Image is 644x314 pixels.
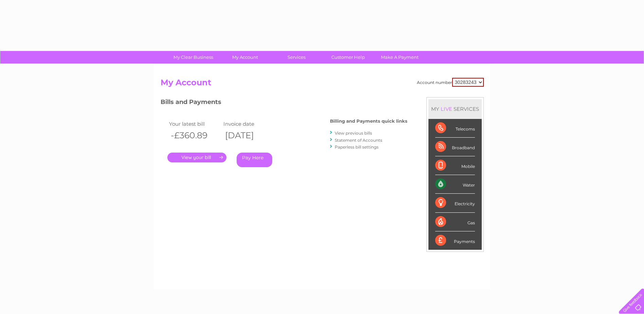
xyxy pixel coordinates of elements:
[435,156,475,175] div: Mobile
[222,128,276,142] th: [DATE]
[161,97,407,109] h3: Bills and Payments
[372,51,428,64] a: Make A Payment
[435,175,475,194] div: Water
[269,51,325,64] a: Services
[435,231,475,250] div: Payments
[335,138,382,143] a: Statement of Accounts
[435,138,475,156] div: Broadband
[161,78,484,91] h2: My Account
[222,119,276,128] td: Invoice date
[330,119,407,124] h4: Billing and Payments quick links
[320,51,376,64] a: Customer Help
[335,130,372,136] a: View previous bills
[217,51,273,64] a: My Account
[428,99,482,119] div: MY SERVICES
[435,213,475,231] div: Gas
[167,153,226,162] a: .
[439,106,454,112] div: LIVE
[335,144,379,150] a: Paperless bill settings
[167,119,222,128] td: Your latest bill
[167,128,222,142] th: -£360.89
[165,51,221,64] a: My Clear Business
[435,119,475,138] div: Telecoms
[237,153,272,167] a: Pay Here
[435,194,475,212] div: Electricity
[417,78,484,87] div: Account number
